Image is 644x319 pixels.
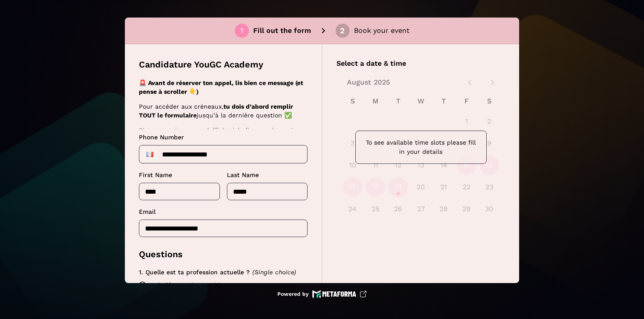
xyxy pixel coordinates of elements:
span: Email [139,208,156,215]
div: 2 [340,27,345,35]
p: Select a date & time [336,58,505,69]
span: 1. Quelle est ta profession actuelle ? [139,269,250,276]
span: Last Name [227,171,259,178]
strong: 🚨 Avant de réserver ton appel, lis bien ce message (et pense à scroller 👇) [139,79,303,95]
span: Phone Number [139,134,184,141]
div: France: + 33 [141,147,159,161]
p: Book your event [354,25,410,36]
label: Salariée en CDI ou CDD [134,277,308,294]
p: Candidature YouGC Academy [139,58,263,71]
a: Powered by [277,290,367,298]
p: Si aucun créneau ne s’affiche à la fin, pas de panique : [139,126,305,143]
p: Questions [139,248,308,261]
p: To see available time slots please fill in your details [363,138,479,156]
span: First Name [139,171,172,178]
p: Fill out the form [253,25,311,36]
p: Powered by [277,291,309,298]
span: (Single choice) [252,269,296,276]
p: Pour accéder aux créneaux, jusqu’à la dernière question ✅ [139,102,305,120]
div: 1 [241,27,243,35]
